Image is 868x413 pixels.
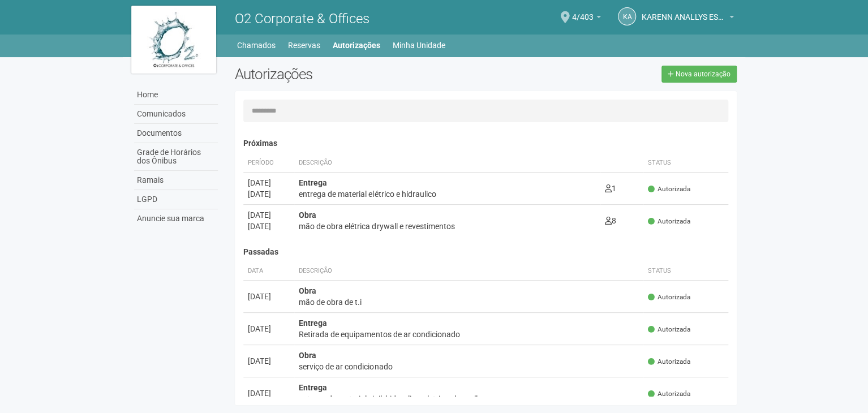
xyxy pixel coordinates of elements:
[299,188,596,200] div: entrega de material elétrico e hidraulico
[648,357,690,367] span: Autorizada
[248,177,290,188] div: [DATE]
[134,190,218,209] a: LGPD
[248,221,290,232] div: [DATE]
[299,221,596,232] div: mão de obra elétrica drywall e revestimentos
[299,296,639,308] div: mão de obra de t.i
[235,66,477,83] h2: Autorizações
[243,262,294,281] th: Data
[248,209,290,221] div: [DATE]
[393,37,445,53] a: Minha Unidade
[661,66,737,83] a: Nova autorização
[134,209,218,228] a: Anuncie sua marca
[299,361,639,372] div: serviço de ar condicionado
[643,262,728,281] th: Status
[572,14,601,23] a: 4/403
[134,105,218,124] a: Comunicados
[618,7,636,25] a: KA
[248,188,290,200] div: [DATE]
[648,217,690,226] span: Autorizada
[642,2,727,21] span: KARENN ANALLYS ESTELLA
[676,70,731,78] span: Nova autorização
[299,329,639,340] div: Retirada de equipamentos de ar condicionado
[288,37,320,53] a: Reservas
[248,388,290,399] div: [DATE]
[294,154,600,173] th: Descrição
[643,154,728,173] th: Status
[299,351,316,360] strong: Obra
[299,383,327,392] strong: Entrega
[333,37,380,53] a: Autorizações
[243,248,728,256] h4: Passadas
[243,154,294,173] th: Período
[248,355,290,367] div: [DATE]
[648,184,690,194] span: Autorizada
[642,14,734,23] a: KARENN ANALLYS ESTELLA
[648,389,690,399] span: Autorizada
[248,323,290,334] div: [DATE]
[605,216,616,225] span: 8
[134,85,218,105] a: Home
[134,124,218,143] a: Documentos
[299,210,316,220] strong: Obra
[131,6,216,74] img: logo.jpg
[605,184,616,193] span: 1
[248,291,290,302] div: [DATE]
[134,143,218,171] a: Grade de Horários dos Ônibus
[134,171,218,190] a: Ramais
[648,325,690,334] span: Autorizada
[237,37,276,53] a: Chamados
[572,2,594,21] span: 4/403
[243,139,728,148] h4: Próximas
[294,262,643,281] th: Descrição
[648,292,690,302] span: Autorizada
[299,286,316,295] strong: Obra
[299,178,327,187] strong: Entrega
[235,11,369,27] span: O2 Corporate & Offices
[299,319,327,328] strong: Entrega
[299,393,639,405] div: entrega de material civil, hidraulico, eletrico, drywall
